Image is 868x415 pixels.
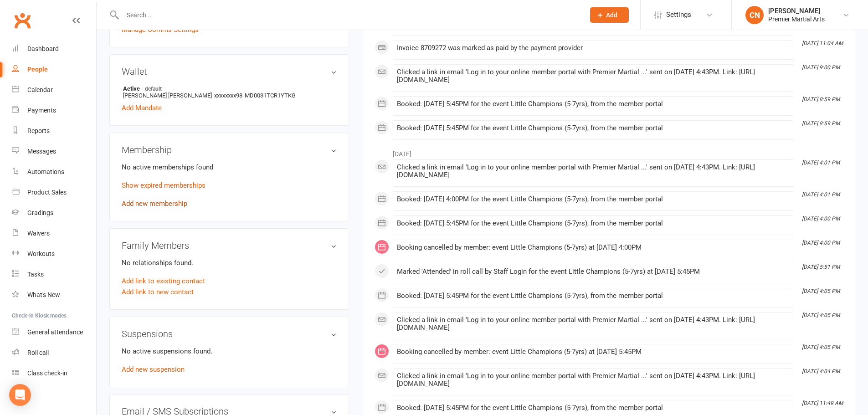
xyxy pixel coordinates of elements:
[590,7,629,23] button: Add
[802,96,840,102] i: [DATE] 8:59 PM
[11,9,34,32] a: Clubworx
[768,15,825,23] div: Premier Martial Arts
[12,80,96,100] a: Calendar
[142,85,164,92] span: default
[122,145,337,155] h3: Membership
[123,85,332,92] strong: Active
[802,159,840,166] i: [DATE] 4:01 PM
[9,384,31,406] div: Open Intercom Messenger
[397,100,789,108] div: Booked: [DATE] 5:45PM for the event Little Champions (5-7yrs), from the member portal
[12,100,96,121] a: Payments
[397,268,789,276] div: Marked 'Attended' in roll call by Staff Login for the event Little Champions (5-7yrs) at [DATE] 5...
[12,244,96,264] a: Workouts
[27,209,53,216] div: Gradings
[397,316,789,332] div: Clicked a link in email 'Log in to your online member portal with Premier Martial ...' sent on [D...
[12,141,96,162] a: Messages
[27,328,83,336] div: General attendance
[397,164,789,179] div: Clicked a link in email 'Log in to your online member portal with Premier Martial ...' sent on [D...
[122,67,337,77] h3: Wallet
[27,148,56,155] div: Messages
[122,365,185,374] a: Add new suspension
[122,287,194,297] a: Add link to new contact
[122,83,337,100] li: [PERSON_NAME] [PERSON_NAME]
[12,363,96,384] a: Class kiosk mode
[27,168,64,175] div: Automations
[802,312,840,318] i: [DATE] 4:05 PM
[375,144,843,159] li: [DATE]
[122,241,337,251] h3: Family Members
[768,7,825,15] div: [PERSON_NAME]
[27,349,49,356] div: Roll call
[802,120,840,127] i: [DATE] 8:59 PM
[802,64,840,71] i: [DATE] 9:00 PM
[802,40,843,46] i: [DATE] 11:04 AM
[122,346,337,357] p: No active suspensions found.
[122,276,205,287] a: Add link to existing contact
[122,181,205,190] a: Show expired memberships
[397,244,789,251] div: Booking cancelled by member: event Little Champions (5-7yrs) at [DATE] 4:00PM
[12,264,96,285] a: Tasks
[27,230,50,237] div: Waivers
[27,291,60,298] div: What's New
[27,271,44,278] div: Tasks
[12,322,96,343] a: General attendance kiosk mode
[27,369,67,377] div: Class check-in
[12,39,96,59] a: Dashboard
[397,292,789,300] div: Booked: [DATE] 5:45PM for the event Little Champions (5-7yrs), from the member portal
[27,107,56,114] div: Payments
[27,127,50,134] div: Reports
[12,223,96,244] a: Waivers
[120,9,578,21] input: Search...
[802,191,840,198] i: [DATE] 4:01 PM
[27,45,59,52] div: Dashboard
[12,343,96,363] a: Roll call
[122,162,337,173] p: No active memberships found
[802,215,840,222] i: [DATE] 4:00 PM
[27,250,55,257] div: Workouts
[12,285,96,305] a: What's New
[122,200,187,208] a: Add new membership
[122,329,337,339] h3: Suspensions
[397,404,789,412] div: Booked: [DATE] 5:45PM for the event Little Champions (5-7yrs), from the member portal
[397,220,789,227] div: Booked: [DATE] 5:45PM for the event Little Champions (5-7yrs), from the member portal
[802,264,840,270] i: [DATE] 5:51 PM
[245,92,296,99] span: MD0031TCR1YTKG
[122,257,337,268] p: No relationships found.
[27,86,53,93] div: Calendar
[122,102,162,113] a: Add Mandate
[802,344,840,350] i: [DATE] 4:05 PM
[606,11,617,19] span: Add
[397,68,789,84] div: Clicked a link in email 'Log in to your online member portal with Premier Martial ...' sent on [D...
[397,372,789,388] div: Clicked a link in email 'Log in to your online member portal with Premier Martial ...' sent on [D...
[27,189,67,196] div: Product Sales
[745,6,764,24] div: CN
[802,368,840,374] i: [DATE] 4:04 PM
[802,400,843,406] i: [DATE] 11:49 AM
[214,92,242,99] span: xxxxxxxx98
[27,66,48,73] div: People
[397,44,789,52] div: Invoice 8709272 was marked as paid by the payment provider
[12,162,96,182] a: Automations
[666,5,691,25] span: Settings
[12,203,96,223] a: Gradings
[12,59,96,80] a: People
[802,240,840,246] i: [DATE] 4:00 PM
[12,182,96,203] a: Product Sales
[397,195,789,203] div: Booked: [DATE] 4:00PM for the event Little Champions (5-7yrs), from the member portal
[12,121,96,141] a: Reports
[802,288,840,294] i: [DATE] 4:05 PM
[397,124,789,132] div: Booked: [DATE] 5:45PM for the event Little Champions (5-7yrs), from the member portal
[397,348,789,356] div: Booking cancelled by member: event Little Champions (5-7yrs) at [DATE] 5:45PM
